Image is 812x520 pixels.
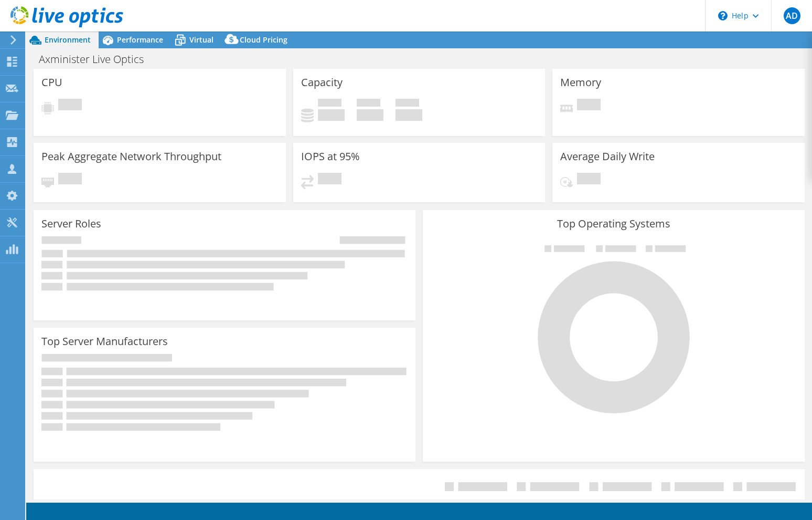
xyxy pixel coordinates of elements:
[357,99,380,109] span: Free
[189,35,213,45] span: Virtual
[396,109,422,121] h4: 0 GiB
[58,99,82,113] span: Pending
[34,54,160,65] h1: Axminister Live Optics
[45,35,91,45] span: Environment
[318,109,345,121] h4: 0 GiB
[41,218,101,230] h3: Server Roles
[41,77,62,88] h3: CPU
[577,173,601,187] span: Pending
[41,151,221,162] h3: Peak Aggregate Network Throughput
[301,77,343,88] h3: Capacity
[431,218,797,230] h3: Top Operating Systems
[560,151,655,162] h3: Average Daily Write
[318,99,341,109] span: Used
[784,7,800,24] span: AD
[577,99,601,113] span: Pending
[357,109,383,121] h4: 0 GiB
[41,336,168,347] h3: Top Server Manufacturers
[396,99,419,109] span: Total
[58,173,82,187] span: Pending
[318,173,341,187] span: Pending
[301,151,360,162] h3: IOPS at 95%
[117,35,163,45] span: Performance
[560,77,601,88] h3: Memory
[718,11,728,20] svg: \n
[240,35,287,45] span: Cloud Pricing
